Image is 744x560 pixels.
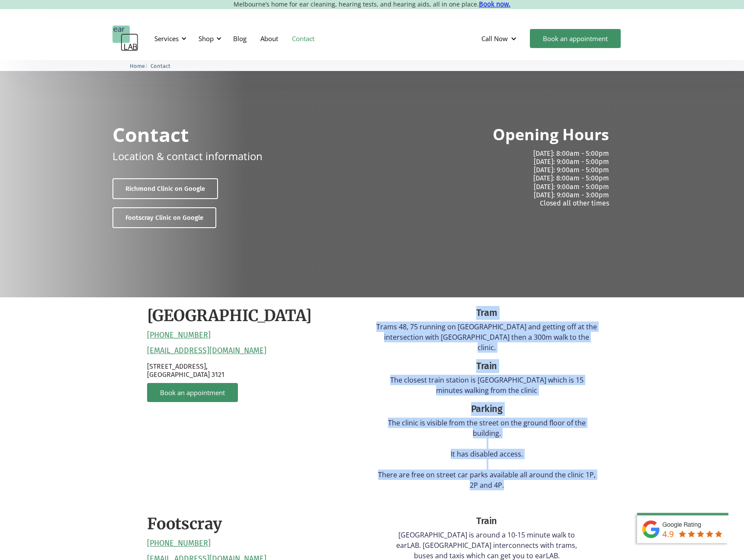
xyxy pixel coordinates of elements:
[481,34,508,43] div: Call Now
[147,539,211,548] a: [PHONE_NUMBER]
[151,63,170,69] span: Contact
[226,26,253,51] a: Blog
[376,322,597,353] p: Trams 48, 75 running on [GEOGRAPHIC_DATA] and getting off at the intersection with [GEOGRAPHIC_DA...
[253,26,285,51] a: About
[130,61,145,70] a: Home
[390,514,583,528] div: Train
[147,331,211,340] a: [PHONE_NUMBER]
[493,125,609,145] h2: Opening Hours
[130,63,145,69] span: Home
[149,26,189,51] div: Services
[193,26,224,51] div: Shop
[376,306,597,320] div: Tram
[530,29,621,48] a: Book an appointment
[112,125,189,144] h1: Contact
[379,149,609,207] p: [DATE]: 8:00am - 5:00pm [DATE]: 9:00am - 5:00pm [DATE]: 9:00am - 5:00pm [DATE]: 8:00am - 5:00pm [...
[376,359,597,373] div: Train
[130,61,151,71] li: 〉
[285,26,321,51] a: Contact
[475,26,526,51] div: Call Now
[151,61,170,70] a: Contact
[147,362,368,379] p: [STREET_ADDRESS], [GEOGRAPHIC_DATA] 3121
[112,26,138,51] a: home
[147,306,312,326] h2: [GEOGRAPHIC_DATA]
[147,514,222,534] h2: Footscray
[376,375,597,396] p: The closest train station is [GEOGRAPHIC_DATA] which is 15 minutes walking from the clinic
[112,178,218,199] a: Richmond Clinic on Google
[199,34,214,43] div: Shop
[147,346,266,356] a: [EMAIL_ADDRESS][DOMAIN_NAME]
[376,402,597,416] div: Parking
[112,148,263,164] p: Location & contact information
[154,34,179,43] div: Services
[147,383,238,402] a: Book an appointment
[376,418,597,490] p: The clinic is visible from the street on the ground floor of the building. It has disabled access...
[112,207,216,228] a: Footscray Clinic on Google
